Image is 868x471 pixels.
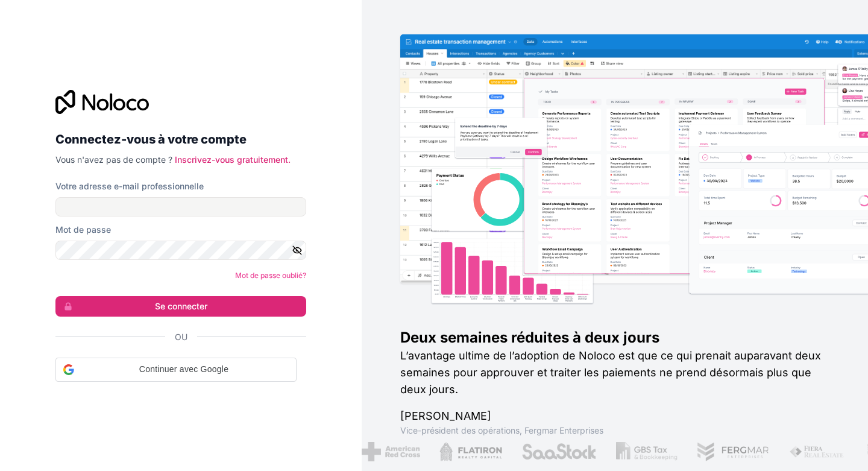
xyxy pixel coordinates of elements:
[55,358,297,382] div: Continuer avec Google
[520,425,522,435] font: ,
[612,442,673,461] img: /assets/gbstax-C-GtDUiK.png
[55,181,204,191] font: Votre adresse e-mail professionnelle
[524,425,603,435] font: Fergmar Enterprises
[55,296,306,317] button: Se connecter
[235,271,306,280] a: Mot de passe oublié?
[785,442,842,461] img: /assets/fiera-fwj2N5v4.png
[517,442,593,461] img: /assets/saastock-C6Zbiodz.png
[357,442,416,461] img: /assets/croix-rouge-americaine-BAupjrZR.png
[55,197,306,217] input: Adresse email
[175,154,291,165] a: Inscrivez-vous gratuitement.
[693,442,766,461] img: /assets/fergmar-CudnrXN5.png
[155,301,207,311] font: Se connecter
[55,241,306,260] input: Mot de passe
[139,364,228,374] font: Continuer avec Google
[55,224,111,235] font: Mot de passe
[400,425,520,435] font: Vice-président des opérations
[55,132,247,147] font: Connectez-vous à votre compte
[435,442,498,461] img: /assets/flatiron-C8eUkumj.png
[55,154,172,165] font: Vous n'avez pas de compte ?
[400,349,821,396] font: L’avantage ultime de l’adoption de Noloco est que ce qui prenait auparavant deux semaines pour ap...
[400,409,491,422] font: [PERSON_NAME]
[400,329,659,346] font: Deux semaines réduites à deux jours
[175,332,187,342] font: Ou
